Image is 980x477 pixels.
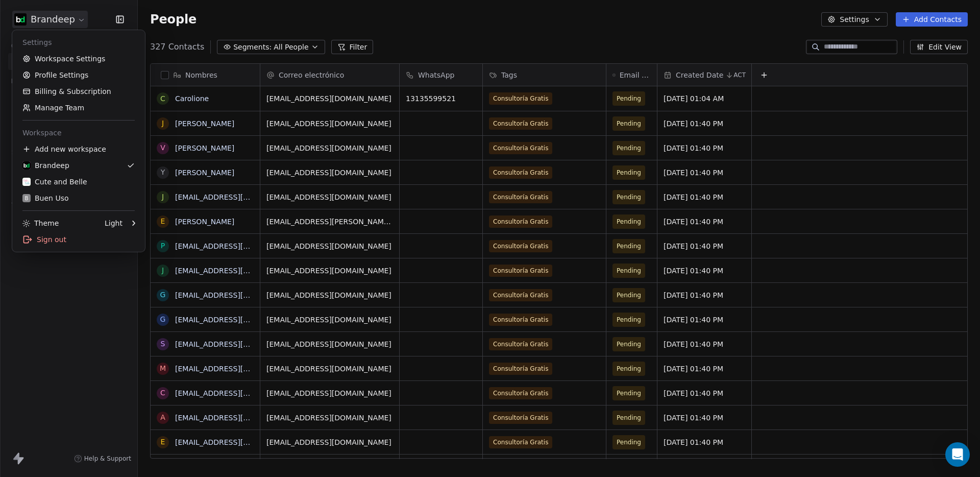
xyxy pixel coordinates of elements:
[16,83,141,100] a: Billing & Subscription
[16,141,141,157] div: Add new workspace
[25,195,29,202] span: B
[22,218,59,228] div: Theme
[22,178,31,186] img: LOGOTIPO%20RGB%20B-11.png
[16,51,141,67] a: Workspace Settings
[22,193,69,203] div: Buen Uso
[16,34,141,51] div: Settings
[16,67,141,83] a: Profile Settings
[16,125,141,141] div: Workspace
[105,218,122,228] div: Light
[16,100,141,116] a: Manage Team
[22,160,69,171] div: Brandeep
[22,177,87,187] div: Cute and Belle
[22,161,31,170] img: LOGO.png
[16,231,141,248] div: Sign out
